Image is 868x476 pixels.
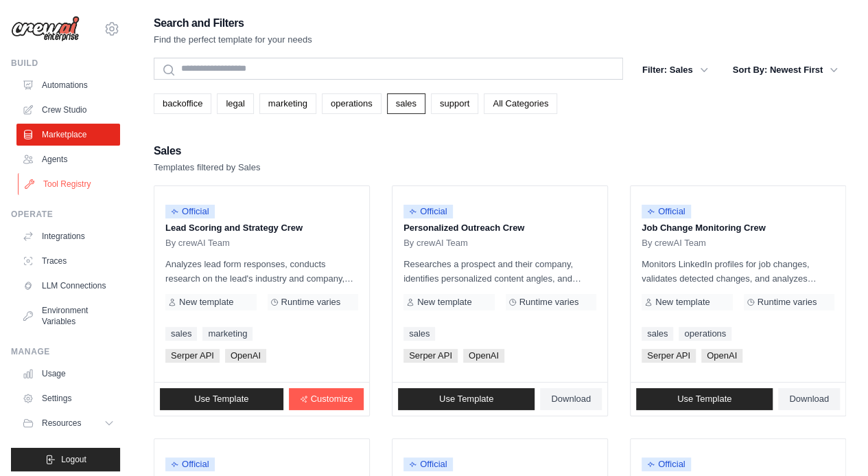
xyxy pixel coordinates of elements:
button: Resources [16,412,120,434]
a: sales [403,327,435,341]
a: Settings [16,387,120,409]
a: Use Template [636,388,773,410]
p: Researches a prospect and their company, identifies personalized content angles, and crafts a tai... [403,257,596,286]
span: Use Template [439,394,493,405]
a: Download [778,388,840,410]
span: OpenAI [463,349,504,363]
a: LLM Connections [16,275,120,297]
a: operations [322,93,382,114]
span: Download [789,394,829,405]
a: operations [679,327,731,341]
a: Crew Studio [16,99,120,121]
h2: Sales [154,141,260,161]
a: All Categories [484,93,557,114]
a: Traces [16,250,120,272]
span: Runtime varies [758,297,817,308]
span: New template [417,297,471,308]
div: Build [11,58,120,69]
span: Official [165,205,215,218]
span: Resources [42,418,81,429]
p: Monitors LinkedIn profiles for job changes, validates detected changes, and analyzes opportunitie... [642,257,834,286]
span: Use Template [194,394,248,405]
a: sales [165,327,197,341]
a: Use Template [398,388,535,410]
span: Official [642,205,691,218]
a: sales [642,327,673,341]
a: backoffice [154,93,211,114]
span: Serper API [642,349,696,363]
span: New template [655,297,709,308]
a: legal [217,93,253,114]
span: Runtime varies [281,297,341,308]
a: Use Template [160,388,283,410]
span: Runtime varies [519,297,579,308]
span: By crewAI Team [642,238,706,249]
a: Integrations [16,225,120,247]
span: Serper API [403,349,458,363]
a: marketing [202,327,253,341]
button: Logout [11,448,120,471]
span: Use Template [677,394,731,405]
button: Filter: Sales [634,58,716,82]
span: Download [551,394,591,405]
div: Operate [11,209,120,220]
p: Job Change Monitoring Crew [642,221,834,235]
span: Official [165,457,215,471]
p: Personalized Outreach Crew [403,221,596,235]
span: Customize [311,394,353,405]
span: Official [403,205,453,218]
a: Tool Registry [18,173,121,195]
span: OpenAI [225,349,266,363]
span: New template [179,297,233,308]
div: Manage [11,346,120,357]
a: marketing [259,93,316,114]
p: Templates filtered by Sales [154,161,260,174]
span: OpenAI [701,349,742,363]
span: Serper API [165,349,220,363]
a: Agents [16,148,120,170]
a: Environment Variables [16,299,120,332]
span: Official [642,457,691,471]
span: By crewAI Team [165,238,230,249]
span: Logout [61,454,86,465]
p: Find the perfect template for your needs [154,33,312,47]
a: Usage [16,363,120,385]
img: Logo [11,16,80,42]
p: Lead Scoring and Strategy Crew [165,221,358,235]
p: Analyzes lead form responses, conducts research on the lead's industry and company, and scores th... [165,257,358,286]
a: Customize [289,388,364,410]
a: Download [540,388,602,410]
span: Official [403,457,453,471]
a: Marketplace [16,124,120,146]
a: Automations [16,74,120,96]
button: Sort By: Newest First [725,58,846,82]
a: support [431,93,478,114]
span: By crewAI Team [403,238,468,249]
h2: Search and Filters [154,14,312,33]
a: sales [387,93,425,114]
